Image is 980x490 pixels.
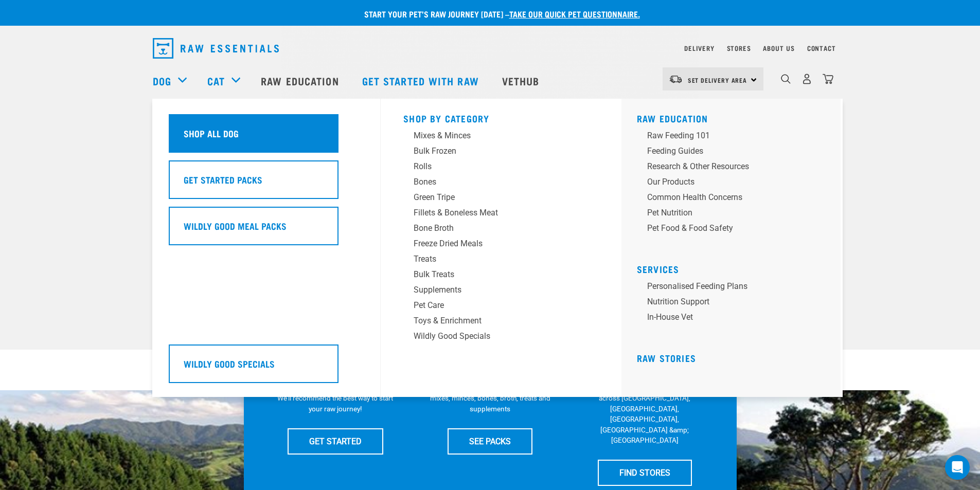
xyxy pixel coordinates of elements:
[169,114,364,160] a: Shop All Dog
[727,46,751,50] a: Stores
[637,222,832,238] a: Pet Food & Food Safety
[288,428,383,454] a: GET STARTED
[598,460,692,485] a: FIND STORES
[169,160,364,207] a: Get Started Packs
[637,191,832,207] a: Common Health Concerns
[637,280,832,296] a: Personalised Feeding Plans
[403,191,599,207] a: Green Tripe
[403,284,599,299] a: Supplements
[637,264,832,272] h5: Services
[414,253,574,265] div: Treats
[492,60,553,101] a: Vethub
[145,34,836,63] nav: dropdown navigation
[403,130,599,145] a: Mixes & Minces
[414,330,574,342] div: Wildly Good Specials
[414,238,574,250] div: Freeze Dried Meals
[823,74,833,84] img: home-icon@2x.png
[403,113,599,121] h5: Shop By Category
[403,268,599,284] a: Bulk Treats
[637,116,708,121] a: Raw Education
[169,207,364,253] a: Wildly Good Meal Packs
[153,73,171,88] a: Dog
[781,74,791,84] img: home-icon-1@2x.png
[684,46,714,50] a: Delivery
[647,130,808,142] div: Raw Feeding 101
[403,315,599,330] a: Toys & Enrichment
[414,268,574,281] div: Bulk Treats
[647,160,808,173] div: Research & Other Resources
[403,176,599,191] a: Bones
[403,330,599,346] a: Wildly Good Specials
[763,46,794,50] a: About Us
[647,145,808,157] div: Feeding Guides
[414,160,574,173] div: Rolls
[403,299,599,315] a: Pet Care
[945,455,970,480] div: Open Intercom Messenger
[403,160,599,176] a: Rolls
[637,355,696,360] a: Raw Stories
[403,253,599,268] a: Treats
[688,78,747,82] span: Set Delivery Area
[414,222,574,234] div: Bone Broth
[647,222,808,234] div: Pet Food & Food Safety
[184,357,275,370] h5: Wildly Good Specials
[637,296,832,311] a: Nutrition Support
[669,75,683,84] img: van-moving.png
[184,219,287,232] h5: Wildly Good Meal Packs
[414,284,574,296] div: Supplements
[403,238,599,253] a: Freeze Dried Meals
[637,130,832,145] a: Raw Feeding 101
[153,38,279,59] img: Raw Essentials Logo
[637,160,832,176] a: Research & Other Resources
[448,428,532,454] a: SEE PACKS
[207,73,225,88] a: Cat
[184,126,239,140] h5: Shop All Dog
[352,60,492,101] a: Get started with Raw
[637,145,832,160] a: Feeding Guides
[414,315,574,327] div: Toys & Enrichment
[637,207,832,222] a: Pet Nutrition
[509,11,640,16] a: take our quick pet questionnaire.
[584,372,705,446] p: We have 17 stores specialising in raw pet food &amp; nutritional advice across [GEOGRAPHIC_DATA],...
[414,299,574,312] div: Pet Care
[403,145,599,160] a: Bulk Frozen
[184,173,262,186] h5: Get Started Packs
[414,130,574,142] div: Mixes & Minces
[169,344,364,391] a: Wildly Good Specials
[251,60,351,101] a: Raw Education
[647,207,808,219] div: Pet Nutrition
[637,176,832,191] a: Our Products
[807,46,836,50] a: Contact
[637,311,832,326] a: In-house vet
[801,74,812,84] img: user.png
[403,222,599,238] a: Bone Broth
[414,207,574,219] div: Fillets & Boneless Meat
[647,176,808,188] div: Our Products
[414,176,574,188] div: Bones
[403,207,599,222] a: Fillets & Boneless Meat
[414,191,574,204] div: Green Tripe
[414,145,574,157] div: Bulk Frozen
[647,191,808,204] div: Common Health Concerns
